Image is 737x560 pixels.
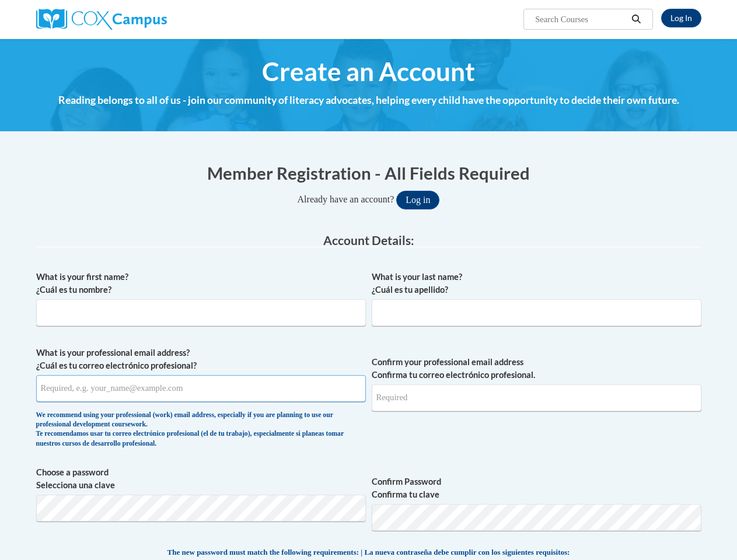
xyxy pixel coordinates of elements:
[36,466,366,492] label: Choose a password Selecciona una clave
[627,12,645,26] button: Search
[167,547,570,558] span: The new password must match the following requirements: | La nueva contraseña debe cumplir con lo...
[36,161,701,185] h1: Member Registration - All Fields Required
[372,356,701,381] label: Confirm your professional email address Confirma tu correo electrónico profesional.
[36,93,701,108] h4: Reading belongs to all of us - join our community of literacy advocates, helping every child have...
[36,9,167,30] img: Cox Campus
[36,375,366,402] input: Metadata input
[396,191,439,209] button: Log in
[661,9,701,27] a: Log In
[534,12,627,26] input: Search Courses
[36,299,366,326] input: Metadata input
[36,346,366,372] label: What is your professional email address? ¿Cuál es tu correo electrónico profesional?
[36,411,366,449] div: We recommend using your professional (work) email address, especially if you are planning to use ...
[372,271,701,296] label: What is your last name? ¿Cuál es tu apellido?
[372,299,701,326] input: Metadata input
[323,233,414,247] span: Account Details:
[372,384,701,411] input: Required
[262,56,475,87] span: Create an Account
[372,475,701,501] label: Confirm Password Confirma tu clave
[36,271,366,296] label: What is your first name? ¿Cuál es tu nombre?
[298,194,394,204] span: Already have an account?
